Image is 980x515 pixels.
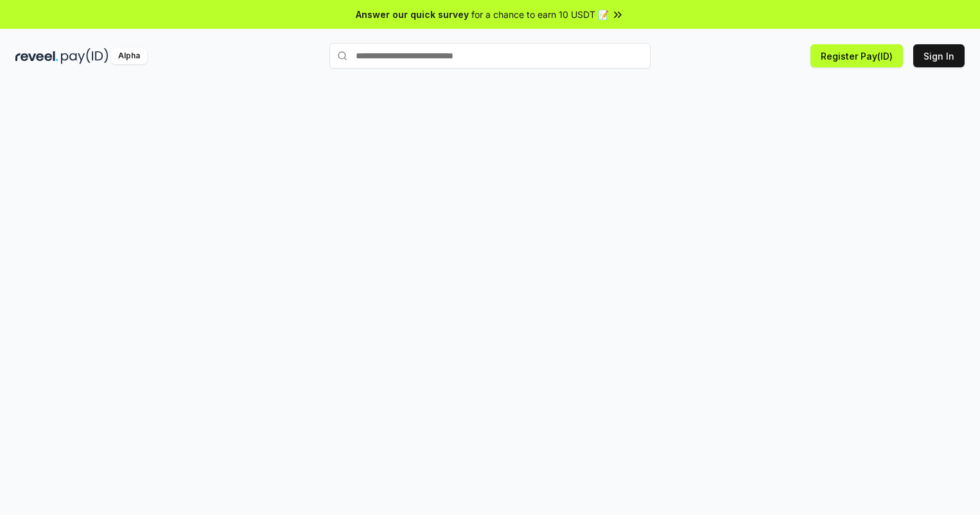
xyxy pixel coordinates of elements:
[15,48,58,64] img: reveel_dark
[913,44,965,67] button: Sign In
[61,48,109,64] img: pay_id
[111,48,147,64] div: Alpha
[356,8,469,21] span: Answer our quick survey
[471,8,609,21] span: for a chance to earn 10 USDT 📝
[810,44,903,67] button: Register Pay(ID)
